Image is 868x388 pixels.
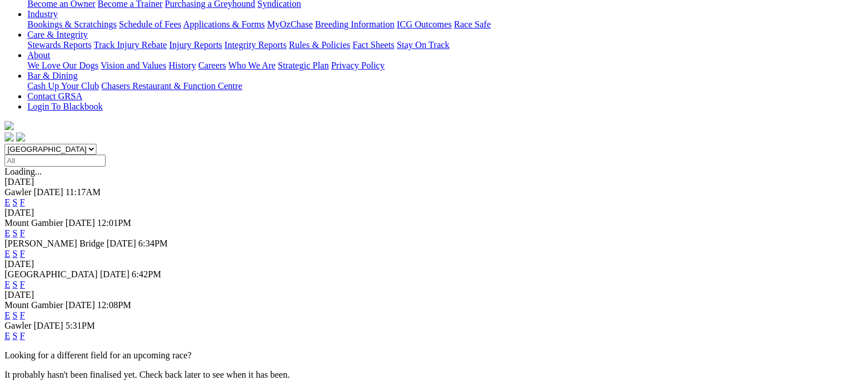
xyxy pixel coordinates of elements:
p: Looking for a different field for an upcoming race? [5,350,863,361]
div: [DATE] [5,208,863,218]
div: Industry [27,19,863,30]
a: Cash Up Your Club [27,81,99,91]
span: Mount Gambier [5,218,63,228]
a: History [168,60,196,70]
span: [PERSON_NAME] Bridge [5,239,104,248]
a: Care & Integrity [27,30,88,39]
a: F [20,197,25,207]
div: About [27,60,863,71]
span: Gawler [5,187,31,197]
span: 12:08PM [97,300,131,310]
span: 5:31PM [66,321,95,330]
img: facebook.svg [5,132,14,142]
span: [DATE] [34,187,63,197]
div: [DATE] [5,290,863,300]
a: E [5,249,10,258]
a: E [5,331,10,341]
span: Loading... [5,167,42,176]
span: Mount Gambier [5,300,63,310]
a: E [5,228,10,238]
div: Bar & Dining [27,81,863,91]
a: Schedule of Fees [119,19,181,29]
img: twitter.svg [16,132,25,142]
span: [DATE] [107,239,136,248]
span: [GEOGRAPHIC_DATA] [5,269,98,279]
div: Care & Integrity [27,40,863,50]
a: MyOzChase [267,19,313,29]
a: Injury Reports [169,40,222,50]
div: [DATE] [5,259,863,269]
a: S [13,331,18,341]
input: Select date [5,155,106,167]
a: Stewards Reports [27,40,91,50]
a: Race Safe [454,19,490,29]
a: Track Injury Rebate [94,40,167,50]
span: 6:34PM [138,239,168,248]
a: E [5,280,10,289]
span: [DATE] [66,218,95,228]
span: 12:01PM [97,218,131,228]
a: F [20,249,25,258]
a: F [20,228,25,238]
a: Stay On Track [397,40,449,50]
a: About [27,50,50,60]
a: Strategic Plan [278,60,329,70]
a: Careers [198,60,226,70]
a: We Love Our Dogs [27,60,98,70]
a: Rules & Policies [289,40,350,50]
partial: It probably hasn't been finalised yet. Check back later to see when it has been. [5,370,290,379]
a: S [13,197,18,207]
span: 6:42PM [132,269,162,279]
a: Contact GRSA [27,91,82,101]
a: Bookings & Scratchings [27,19,116,29]
a: ICG Outcomes [397,19,451,29]
a: S [13,310,18,320]
a: E [5,197,10,207]
a: Industry [27,9,58,19]
div: [DATE] [5,177,863,187]
a: Integrity Reports [224,40,286,50]
a: S [13,249,18,258]
a: F [20,331,25,341]
a: F [20,280,25,289]
a: Vision and Values [100,60,166,70]
a: S [13,228,18,238]
a: E [5,310,10,320]
span: Gawler [5,321,31,330]
a: Login To Blackbook [27,102,103,111]
span: [DATE] [100,269,130,279]
a: Who We Are [228,60,276,70]
span: 11:17AM [66,187,101,197]
a: Bar & Dining [27,71,78,80]
a: Chasers Restaurant & Function Centre [101,81,242,91]
span: [DATE] [66,300,95,310]
a: S [13,280,18,289]
a: F [20,310,25,320]
a: Fact Sheets [353,40,394,50]
a: Privacy Policy [331,60,385,70]
span: [DATE] [34,321,63,330]
img: logo-grsa-white.png [5,121,14,130]
a: Breeding Information [315,19,394,29]
a: Applications & Forms [183,19,265,29]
